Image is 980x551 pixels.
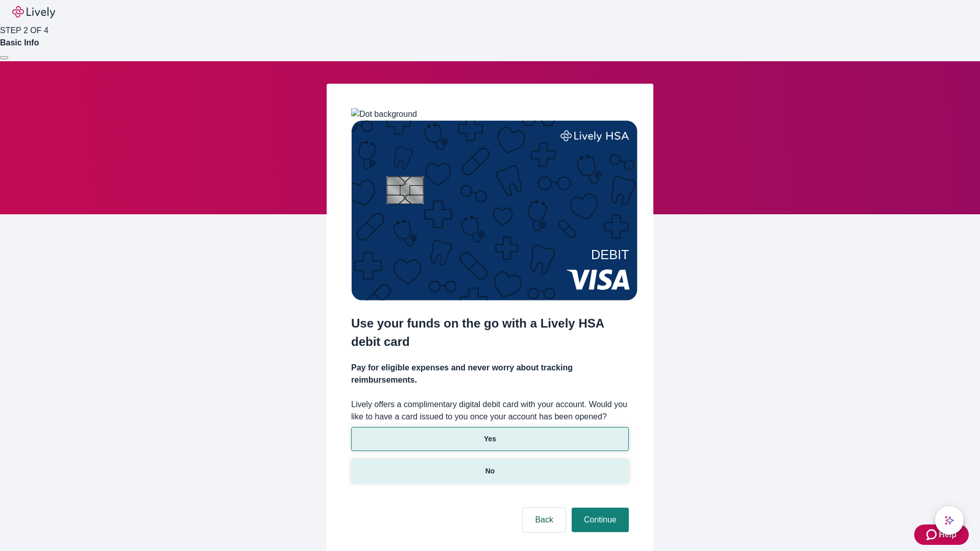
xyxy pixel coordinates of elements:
[351,120,638,300] img: Debit card
[935,506,964,535] button: chat
[523,508,566,532] button: Back
[12,6,55,18] img: Lively
[351,427,629,451] button: Yes
[484,434,496,444] p: Yes
[926,529,939,541] svg: Zendesk support icon
[944,515,954,525] svg: Lively AI Assistant
[485,466,495,477] p: No
[351,108,417,120] img: Dot background
[351,459,629,483] button: No
[572,508,629,532] button: Continue
[351,398,629,423] label: Lively offers a complimentary digital debit card with your account. Would you like to have a card...
[939,529,957,541] span: Help
[351,314,629,351] h2: Use your funds on the go with a Lively HSA debit card
[914,524,969,545] button: Zendesk support iconHelp
[351,362,629,386] h4: Pay for eligible expenses and never worry about tracking reimbursements.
